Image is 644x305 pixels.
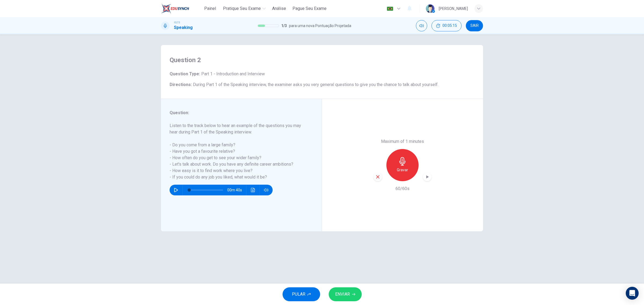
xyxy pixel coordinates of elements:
[170,81,474,88] h6: Directions :
[272,5,286,12] span: Análise
[431,20,462,31] div: Esconder
[386,149,419,181] button: Gravar
[170,71,474,77] h6: Question Type :
[416,20,427,31] div: Silenciar
[193,82,438,87] span: During Part 1 of the Speaking interview, the examiner asks you very general questions to give you...
[396,185,409,192] h6: 60/60s
[283,287,320,301] button: PULAR
[329,287,362,301] button: ENVIAR
[161,3,202,14] a: EduSynch logo
[200,71,265,76] span: Part 1 - Introduction and Interview
[221,4,268,13] button: Pratique seu exame
[202,4,219,13] button: Painel
[174,21,180,24] span: IELTS
[470,24,479,28] span: SAIR
[170,110,307,116] h6: Question :
[270,4,288,13] button: Análise
[204,5,216,12] span: Painel
[397,167,408,173] h6: Gravar
[281,23,287,29] span: 1 / 3
[161,3,189,14] img: EduSynch logo
[174,24,193,31] h1: Speaking
[227,185,246,195] span: 00m 40s
[626,287,639,300] div: Open Intercom Messenger
[170,122,307,180] h6: Listen to the track below to hear an example of the questions you may hear during Part 1 of the S...
[335,291,350,298] span: ENVIAR
[249,185,257,195] button: Clique para ver a transcrição do áudio
[426,4,434,13] img: Profile picture
[292,5,327,12] span: Pague Seu Exame
[466,20,483,31] button: SAIR
[289,23,351,29] span: para uma nova Pontuação Projetada
[431,20,462,31] button: 00:05:15
[442,24,457,28] span: 00:05:15
[439,5,468,12] div: [PERSON_NAME]
[292,291,305,298] span: PULAR
[387,7,393,11] img: pt
[170,56,474,64] h4: Question 2
[381,138,424,145] h6: Maximum of 1 minutes
[223,5,261,12] span: Pratique seu exame
[290,4,329,13] button: Pague Seu Exame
